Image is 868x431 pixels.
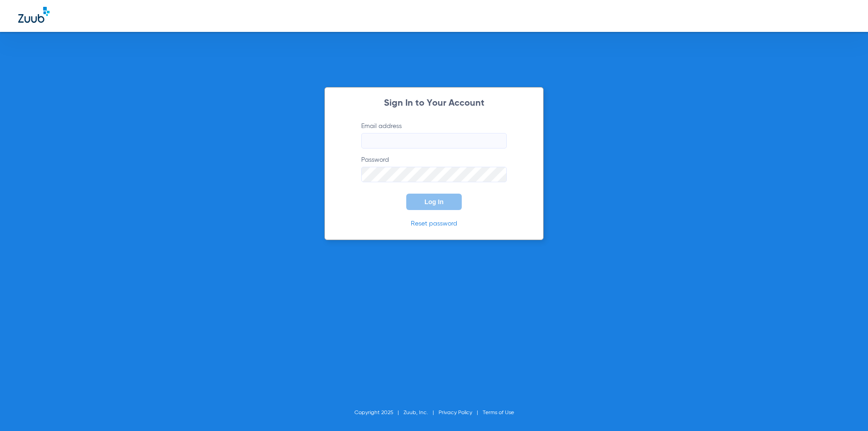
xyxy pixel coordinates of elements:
[354,408,404,417] li: Copyright 2025
[483,410,514,416] a: Terms of Use
[439,410,472,416] a: Privacy Policy
[361,155,507,182] label: Password
[406,194,462,210] button: Log In
[18,7,50,23] img: Zuub Logo
[404,408,439,417] li: Zuub, Inc.
[348,99,520,108] h2: Sign In to Your Account
[361,167,507,182] input: Password
[424,198,444,205] span: Log In
[361,122,507,149] label: Email address
[823,387,868,431] iframe: Chat Widget
[411,221,457,227] a: Reset password
[361,133,507,149] input: Email address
